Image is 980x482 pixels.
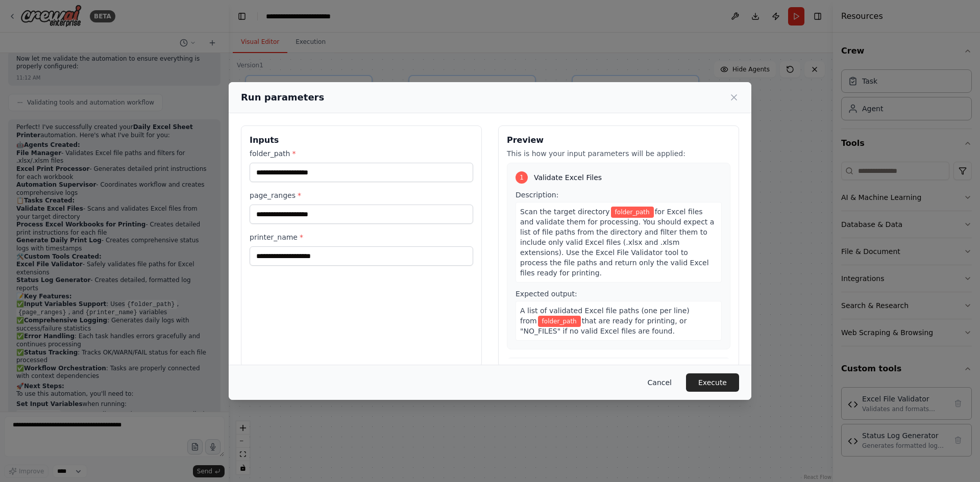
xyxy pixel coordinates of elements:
[686,373,739,392] button: Execute
[520,317,687,335] span: that are ready for printing, or "NO_FILES" if no valid Excel files are found.
[520,208,714,277] span: for Excel files and validate them for processing. You should expect a list of file paths from the...
[516,290,577,298] span: Expected output:
[241,90,324,105] h2: Run parameters
[250,232,473,242] label: printer_name
[250,148,473,159] label: folder_path
[611,207,654,218] span: Variable: folder_path
[250,134,473,146] h3: Inputs
[520,307,690,325] span: A list of validated Excel file paths (one per line) from
[250,190,473,200] label: page_ranges
[534,172,602,183] span: Validate Excel Files
[516,191,558,199] span: Description:
[507,148,730,159] p: This is how your input parameters will be applied:
[640,373,680,392] button: Cancel
[538,316,581,327] span: Variable: folder_path
[520,208,610,216] span: Scan the target directory
[507,134,730,146] h3: Preview
[516,171,528,184] div: 1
